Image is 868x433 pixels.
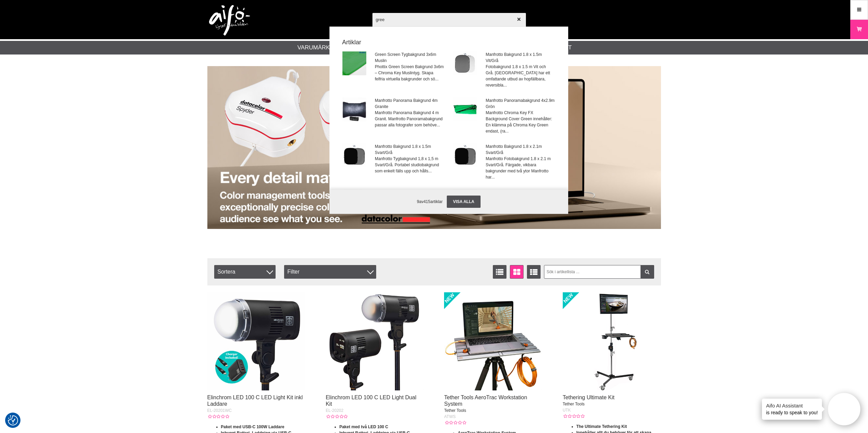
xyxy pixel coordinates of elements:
[419,199,424,204] span: av
[447,196,480,208] a: Visa alla
[375,110,444,128] span: Manfrotto Panorama Bakgrund 4 m Granit. Manfrotto Panoramabakgrund passar alla fotografer som beh...
[342,143,366,167] img: la56gb_01.jpg
[338,139,448,185] a: Manfrotto Bakgrund 1.8 x 1.5m Svart/GråManfrotto Tygbakgrund 1,8 x 1,5 m Svart/Grå. Portabel stud...
[375,64,444,82] span: Phottix Green Screen Bakgrund 3x6m – Chroma Key Muslintyg. Skapa felfria virtuella bakgrunder och...
[338,93,448,139] a: Manfrotto Panorama Bakgrund 4m GraniteManfrotto Panorama Bakgrund 4 m Granit. Manfrotto Panoramab...
[8,414,18,427] button: Samtyckesinställningar
[209,5,250,36] img: logo.png
[449,47,559,93] a: Manfrotto Bakgrund 1.8 x 1.5m Vit/GråFotobakgrund 1.8 x 1.5 m Vit och Grå. [GEOGRAPHIC_DATA] har ...
[375,156,444,174] span: Manfrotto Tygbakgrund 1,8 x 1,5 m Svart/Grå. Portabel studiobakgrund som enkelt fälls upp och hål...
[375,97,444,110] span: Manfrotto Panorama Bakgrund 4m Granite
[372,7,526,31] input: Sök produkter ...
[486,110,555,134] span: Manfrotto Chroma Key FX Background Cover Green innehåller: En klämma på Chroma Key Green endast, ...
[338,185,448,231] a: Manfrotto Fotobakgrund 1.8 x 2.1m Vit/Grå
[430,199,443,204] span: artiklar
[453,51,477,75] img: la56gw-001.jpg
[486,143,555,156] span: Manfrotto Bakgrund 1.8 x 2.1m Svart/Grå
[8,415,18,426] img: Revisit consent button
[449,93,559,139] a: Manfrotto Panoramabakgrund 4x2.9m GrönManfrotto Chroma Key FX Background Cover Green innehåller: ...
[449,139,559,185] a: Manfrotto Bakgrund 1.8 x 2.1m Svart/GråManfrotto Fotobakgrund 1.8 x 2.1 m Svart/Grå. Färgade, vik...
[453,143,477,167] img: la56gb_01.jpg
[424,199,430,204] span: 415
[342,97,366,121] img: lalb7901-panoramic-001.jpg
[449,185,559,231] a: Manfrotto EzyFrame Fotobakgrund Grå 2x2.3m
[453,97,477,121] img: mlbg4301cg-001.jpg
[486,156,555,180] span: Manfrotto Fotobakgrund 1.8 x 2.1 m Svart/Grå. Färgade, vikbara bakgrunder med två ytor Manfrotto ...
[338,47,448,93] a: Green Screen Tygbakgrund 3x6m MuslinPhottix Green Screen Bakgrund 3x6m – Chroma Key Muslintyg. Sk...
[486,97,555,110] span: Manfrotto Panoramabakgrund 4x2.9m Grön
[486,51,555,64] span: Manfrotto Bakgrund 1.8 x 1.5m Vit/Grå
[375,143,444,156] span: Manfrotto Bakgrund 1.8 x 1.5m Svart/Grå
[486,64,555,88] span: Fotobakgrund 1.8 x 1.5 m Vit och Grå. [GEOGRAPHIC_DATA] har ett omfattande utbud av hopfällbara, ...
[342,51,366,75] img: ph83501.jpg
[375,51,444,64] span: Green Screen Tygbakgrund 3x6m Muslin
[338,38,560,47] strong: Artiklar
[297,43,338,52] a: Varumärken
[417,199,419,204] span: 9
